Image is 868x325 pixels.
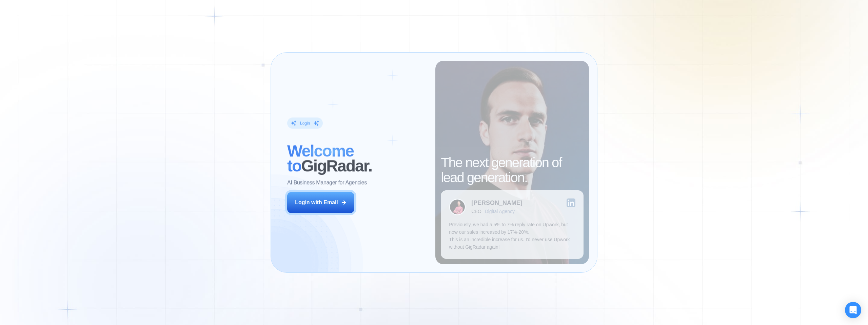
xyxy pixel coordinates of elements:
[287,192,354,213] button: Login with Email
[295,199,338,206] div: Login with Email
[845,302,861,318] div: Open Intercom Messenger
[441,155,583,185] h2: The next generation of lead generation.
[300,120,310,126] div: Login
[287,142,354,175] span: Welcome to
[287,144,427,173] h2: ‍ GigRadar.
[471,209,481,214] div: CEO
[287,179,367,186] p: AI Business Manager for Agencies
[485,209,515,214] div: Digital Agency
[449,221,575,251] p: Previously, we had a 5% to 7% reply rate on Upwork, but now our sales increased by 17%-20%. This ...
[471,200,522,206] div: [PERSON_NAME]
